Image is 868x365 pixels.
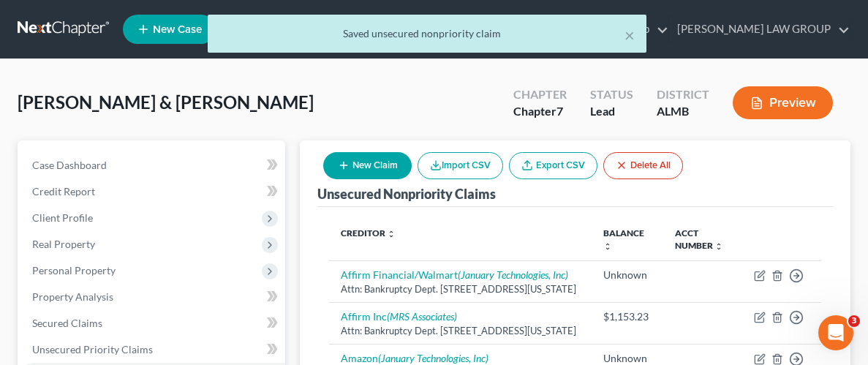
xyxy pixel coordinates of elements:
button: Preview [733,86,833,119]
span: Case Dashboard [32,159,107,171]
div: Chapter [513,86,567,103]
a: Affirm Inc(MRS Associates) [341,310,457,323]
button: Import CSV [418,152,503,179]
span: Credit Report [32,185,95,197]
button: New Claim [323,152,412,179]
div: Saved unsecured nonpriority claim [219,26,635,41]
span: Real Property [32,238,95,250]
i: (January Technologies, Inc) [378,352,488,364]
a: Unsecured Priority Claims [20,336,285,363]
div: Attn: Bankruptcy Dept. [STREET_ADDRESS][US_STATE] [341,282,580,296]
span: [PERSON_NAME] & [PERSON_NAME] [18,91,314,113]
button: × [624,26,635,44]
a: Credit Report [20,178,285,205]
a: Amazon(January Technologies, Inc) [341,352,488,364]
a: Export CSV [509,152,597,179]
div: Lead [590,103,633,120]
div: Unsecured Nonpriority Claims [317,185,496,203]
div: Status [590,86,633,103]
div: Chapter [513,103,567,120]
i: unfold_more [387,230,396,238]
span: Secured Claims [32,317,102,329]
a: Case Dashboard [20,152,285,178]
span: Unsecured Priority Claims [32,343,153,355]
div: ALMB [657,103,709,120]
a: Affirm Financial/Walmart(January Technologies, Inc) [341,268,568,281]
a: Secured Claims [20,310,285,336]
div: District [657,86,709,103]
div: Attn: Bankruptcy Dept. [STREET_ADDRESS][US_STATE] [341,324,580,338]
a: Creditor unfold_more [341,227,396,238]
i: unfold_more [714,242,723,251]
a: Acct Number unfold_more [675,227,723,251]
span: Client Profile [32,211,93,224]
a: Property Analysis [20,284,285,310]
i: (MRS Associates) [387,310,457,323]
iframe: Intercom live chat [818,315,853,350]
div: $1,153.23 [603,309,652,324]
i: (January Technologies, Inc) [458,268,568,281]
div: Unknown [603,268,652,282]
span: Property Analysis [32,290,113,303]
a: Balance unfold_more [603,227,644,251]
span: 3 [848,315,860,327]
span: Personal Property [32,264,116,276]
span: 7 [556,104,563,118]
button: Delete All [603,152,683,179]
i: unfold_more [603,242,612,251]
